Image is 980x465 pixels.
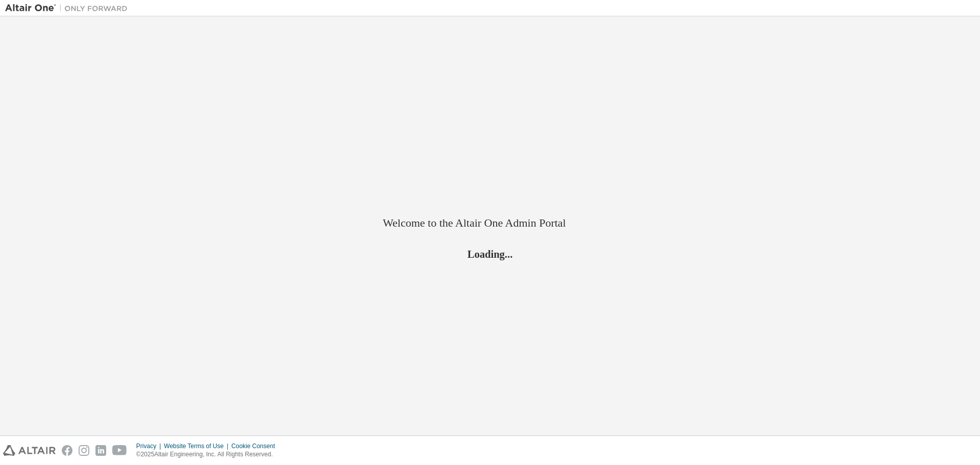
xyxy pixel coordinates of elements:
[383,216,597,230] h2: Welcome to the Altair One Admin Portal
[136,442,164,450] div: Privacy
[136,450,281,459] p: © 2025 Altair Engineering, Inc. All Rights Reserved.
[95,445,106,456] img: linkedin.svg
[164,442,231,450] div: Website Terms of Use
[5,3,133,13] img: Altair One
[383,247,597,260] h2: Loading...
[231,442,281,450] div: Cookie Consent
[62,445,72,456] img: facebook.svg
[112,445,127,456] img: youtube.svg
[3,445,56,456] img: altair_logo.svg
[79,445,89,456] img: instagram.svg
